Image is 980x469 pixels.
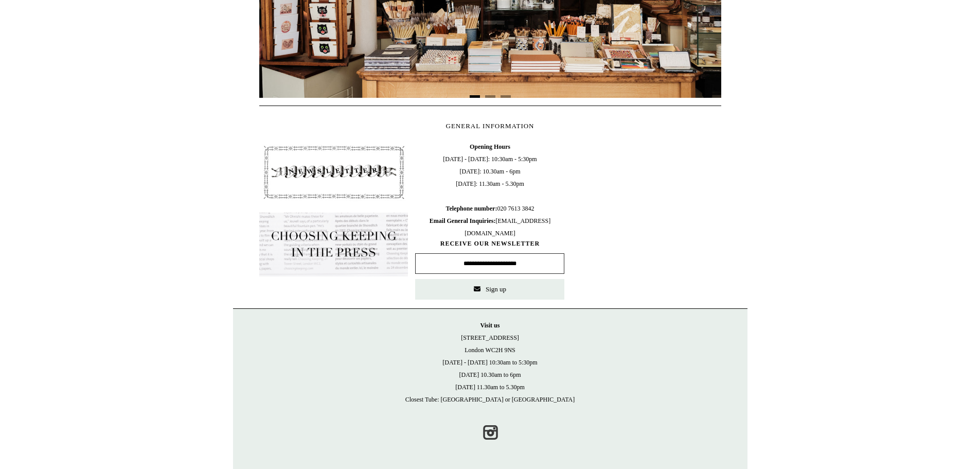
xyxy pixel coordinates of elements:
[259,141,408,204] img: pf-4db91bb9--1305-Newsletter-Button_1200x.jpg
[479,421,502,444] a: Instagram
[430,217,550,237] span: [EMAIL_ADDRESS][DOMAIN_NAME]
[415,141,564,239] span: [DATE] - [DATE]: 10:30am - 5:30pm [DATE]: 10.30am - 6pm [DATE]: 11.30am - 5.30pm 020 7613 3842
[480,322,500,329] strong: Visit us
[485,95,495,98] button: Page 2
[415,279,564,300] button: Sign up
[446,122,534,130] span: GENERAL INFORMATION
[501,95,511,98] button: Page 3
[430,217,496,224] b: Email General Inquiries:
[446,205,497,212] b: Telephone number
[470,143,510,150] b: Opening Hours
[495,205,497,212] b: :
[415,239,564,248] span: RECEIVE OUR NEWSLETTER
[470,95,480,98] button: Page 1
[259,213,408,276] img: pf-635a2b01-aa89-4342-bbcd-4371b60f588c--In-the-press-Button_1200x.jpg
[572,141,721,295] iframe: google_map
[486,285,506,293] span: Sign up
[243,319,737,406] p: [STREET_ADDRESS] London WC2H 9NS [DATE] - [DATE] 10:30am to 5:30pm [DATE] 10.30am to 6pm [DATE] 1...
